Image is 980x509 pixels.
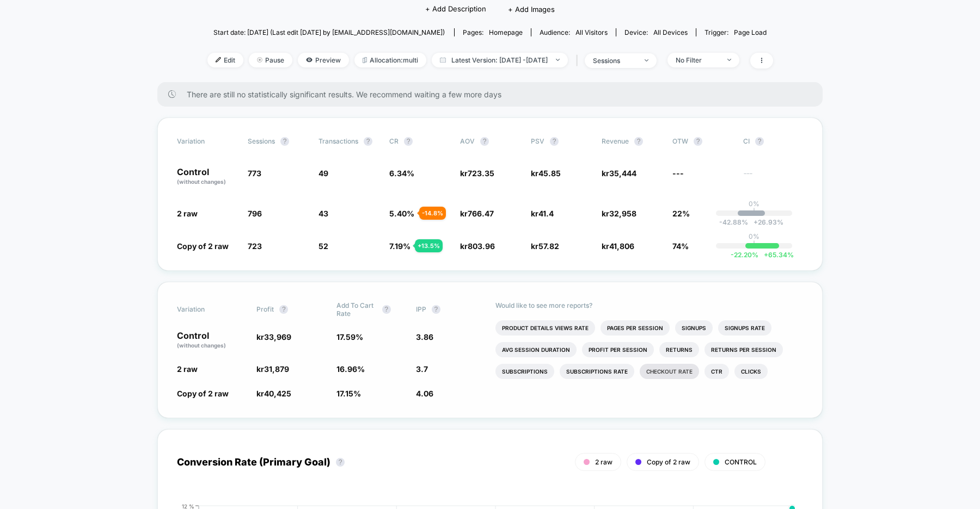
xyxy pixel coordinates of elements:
div: Audience: [540,28,608,36]
span: 49 [318,169,328,178]
span: IPP [416,305,426,313]
p: | [753,240,755,249]
span: --- [743,170,803,186]
span: kr [531,209,554,218]
span: 3.7 [416,364,428,374]
p: 0% [749,200,759,208]
span: 41.4 [538,209,554,218]
span: Sessions [248,137,275,145]
li: Signups [675,320,713,336]
span: 43 [318,209,328,218]
img: edit [216,57,221,63]
div: No Filter [676,56,719,64]
span: Transactions [318,137,358,145]
div: sessions [593,57,636,65]
button: ? [480,137,489,146]
span: 35,444 [609,169,636,178]
li: Subscriptions [495,364,554,379]
span: 2 raw [595,458,612,466]
button: ? [694,137,702,146]
span: + Add Images [508,5,555,14]
span: Add To Cart Rate [336,301,377,318]
span: 17.59 % [336,332,363,342]
span: Page Load [734,28,767,36]
span: kr [602,241,634,251]
button: ? [432,305,440,314]
li: Returns [659,342,699,357]
span: PSV [531,137,544,145]
span: 52 [318,241,328,251]
p: Control [177,167,237,186]
span: 773 [248,169,261,178]
button: ? [364,137,372,146]
span: homepage [489,28,523,36]
span: CR [389,137,399,145]
span: 16.96 % [336,364,365,374]
span: 33,969 [264,332,291,342]
span: + [754,218,758,226]
span: kr [256,389,291,398]
span: (without changes) [177,178,226,185]
span: 6.34 % [389,169,414,178]
span: kr [256,332,291,342]
span: 31,879 [264,364,289,374]
span: all devices [653,28,688,36]
span: There are still no statistically significant results. We recommend waiting a few more days [187,90,801,99]
span: + Add Description [425,4,486,15]
p: 0% [749,232,759,240]
span: Device: [616,28,696,36]
span: 5.40 % [389,209,414,218]
span: Variation [177,137,237,146]
span: Variation [177,301,237,318]
span: Latest Version: [DATE] - [DATE] [432,53,568,67]
span: kr [531,169,561,178]
span: 803.96 [468,241,495,251]
span: 65.34 % [758,251,794,259]
span: --- [672,169,684,178]
span: 57.82 [538,241,559,251]
span: Preview [298,53,349,67]
span: Allocation: multi [354,53,426,67]
li: Subscriptions Rate [560,364,634,379]
span: kr [460,169,494,178]
div: + 13.5 % [415,239,443,252]
span: 766.47 [468,209,494,218]
span: OTW [672,137,732,146]
span: kr [460,241,495,251]
button: ? [550,137,559,146]
div: Trigger: [705,28,767,36]
span: kr [602,209,636,218]
li: Pages Per Session [601,320,670,336]
span: kr [531,241,559,251]
span: 2 raw [177,364,198,374]
span: Copy of 2 raw [647,458,690,466]
span: 45.85 [538,169,561,178]
span: + [764,251,768,259]
button: ? [280,137,289,146]
span: 74% [672,241,689,251]
button: ? [279,305,288,314]
span: 4.06 [416,389,433,398]
span: All Visitors [575,28,608,36]
span: Copy of 2 raw [177,389,229,398]
li: Returns Per Session [705,342,783,357]
span: CONTROL [725,458,757,466]
span: 2 raw [177,209,198,218]
li: Profit Per Session [582,342,654,357]
span: 22% [672,209,690,218]
button: ? [336,458,345,467]
span: Revenue [602,137,629,145]
button: ? [404,137,413,146]
span: 796 [248,209,262,218]
span: -42.88 % [719,218,748,226]
div: Pages: [463,28,523,36]
span: Start date: [DATE] (Last edit [DATE] by [EMAIL_ADDRESS][DOMAIN_NAME]) [213,28,445,36]
span: AOV [460,137,475,145]
span: 26.93 % [748,218,783,226]
span: Edit [207,53,243,67]
li: Avg Session Duration [495,342,577,357]
button: ? [634,137,643,146]
span: CI [743,137,803,146]
span: Pause [249,53,292,67]
li: Ctr [705,364,729,379]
